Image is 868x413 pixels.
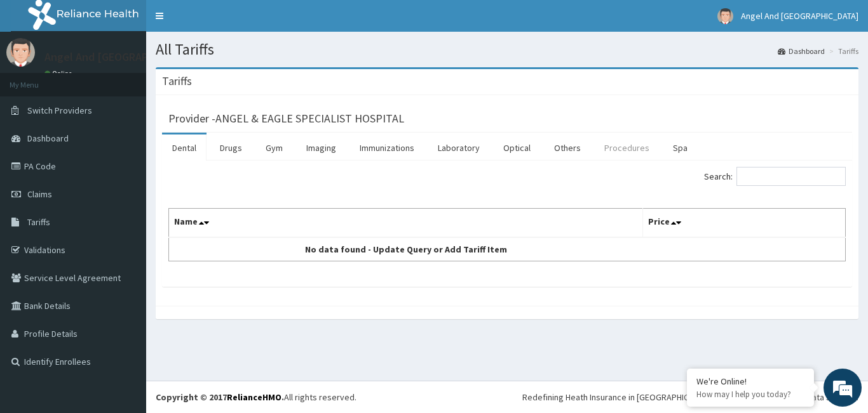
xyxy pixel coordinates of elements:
a: Procedures [594,134,660,161]
a: Online [44,69,75,78]
p: Angel And [GEOGRAPHIC_DATA] [44,51,202,63]
img: User Image [6,38,35,67]
strong: Copyright © 2017 . [156,391,284,403]
th: Name [169,209,643,238]
span: Dashboard [27,133,69,144]
li: Tariffs [826,46,858,56]
label: Search: [704,167,846,186]
a: Imaging [296,134,346,161]
td: No data found - Update Query or Add Tariff Item [169,237,643,261]
a: Others [544,134,591,161]
a: Gym [255,134,293,161]
span: Switch Providers [27,105,92,116]
a: Dashboard [778,46,825,56]
footer: All rights reserved. [146,381,868,413]
input: Search: [736,167,846,186]
div: Redefining Heath Insurance in [GEOGRAPHIC_DATA] using Telemedicine and Data Science! [522,391,858,403]
a: RelianceHMO [227,391,281,403]
h1: All Tariffs [156,41,858,58]
th: Price [642,209,846,238]
a: Immunizations [349,134,424,161]
span: Tariffs [27,216,50,228]
h3: Provider - ANGEL & EAGLE SPECIALIST HOSPITAL [168,113,404,124]
span: Claims [27,188,52,200]
a: Spa [663,134,698,161]
a: Optical [493,134,541,161]
h3: Tariffs [162,75,192,87]
img: User Image [717,8,733,24]
a: Laboratory [428,134,490,161]
span: Angel And [GEOGRAPHIC_DATA] [741,10,858,22]
div: We're Online! [696,376,804,387]
p: How may I help you today? [696,389,804,400]
a: Drugs [210,134,252,161]
a: Dental [162,134,207,161]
